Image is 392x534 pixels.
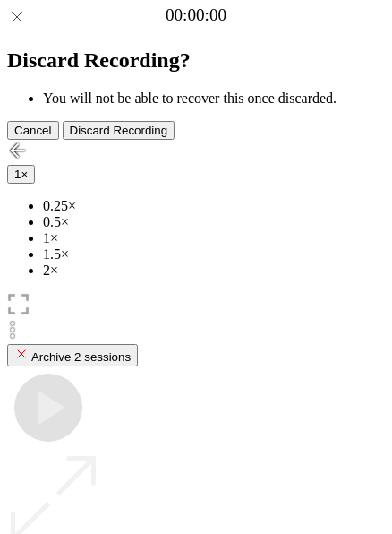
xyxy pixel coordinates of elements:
button: Archive 2 sessions [7,344,138,366]
li: 1× [43,230,385,246]
li: 1.5× [43,246,385,263]
button: Cancel [7,121,59,140]
button: 1× [7,165,35,184]
li: 2× [43,263,385,279]
div: Archive 2 sessions [14,347,131,364]
a: 00:00:00 [166,5,226,25]
button: Discard Recording [63,121,175,140]
h2: Discard Recording? [7,48,385,73]
li: 0.25× [43,198,385,214]
li: You will not be able to recover this once discarded. [43,90,385,107]
span: 1 [14,168,21,181]
li: 0.5× [43,214,385,230]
